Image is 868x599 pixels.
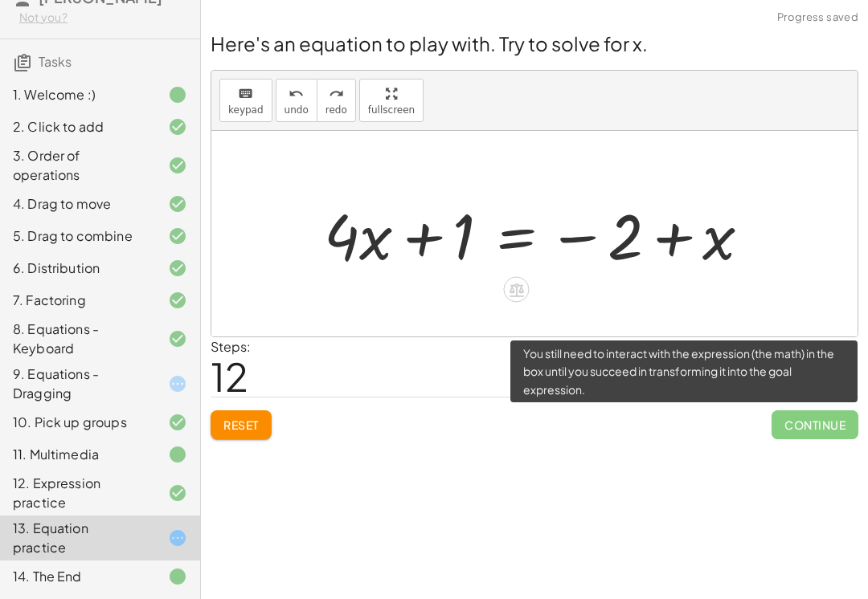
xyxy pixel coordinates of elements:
button: redoredo [317,79,356,122]
i: Task finished and correct. [168,117,187,137]
i: Task finished and correct. [168,194,187,214]
button: fullscreen [359,79,424,122]
i: Task finished and correct. [168,329,187,348]
span: Here's an equation to play with. Try to solve for x. [211,31,648,55]
button: Reset [211,410,272,439]
span: Progress saved [777,10,858,26]
span: redo [325,104,347,116]
i: Task finished and correct. [168,156,187,175]
i: Task finished. [168,567,187,586]
i: Task started. [168,374,187,393]
i: Task finished and correct. [168,413,187,432]
span: Tasks [39,53,72,70]
span: undo [285,104,309,116]
i: Task started. [168,528,187,548]
div: 9. Equations - Dragging [13,365,142,403]
div: 10. Pick up groups [13,413,142,432]
span: keypad [228,104,264,116]
span: 12 [211,352,248,401]
i: keyboard [238,84,253,104]
div: 8. Equations - Keyboard [13,320,142,358]
div: 4. Drag to move [13,194,142,214]
i: Task finished and correct. [168,291,187,310]
button: keyboardkeypad [219,79,272,122]
i: Task finished. [168,85,187,104]
label: Steps: [211,338,251,355]
i: undo [289,84,304,104]
i: Task finished. [168,445,187,464]
div: 2. Click to add [13,117,142,137]
div: Apply the same math to both sides of the equation [503,277,529,303]
span: Reset [223,418,259,432]
span: fullscreen [368,104,415,116]
i: Task finished and correct. [168,226,187,246]
div: Not you? [19,10,187,26]
div: 6. Distribution [13,259,142,278]
i: Task finished and correct. [168,483,187,503]
div: 12. Expression practice [13,474,142,512]
div: 11. Multimedia [13,445,142,464]
div: 13. Equation practice [13,519,142,557]
i: Task finished and correct. [168,259,187,278]
i: redo [329,84,344,104]
div: 7. Factoring [13,291,142,310]
div: 5. Drag to combine [13,226,142,246]
div: 3. Order of operations [13,146,142,185]
button: undoundo [276,79,317,122]
div: 14. The End [13,567,142,586]
div: 1. Welcome :) [13,85,142,104]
